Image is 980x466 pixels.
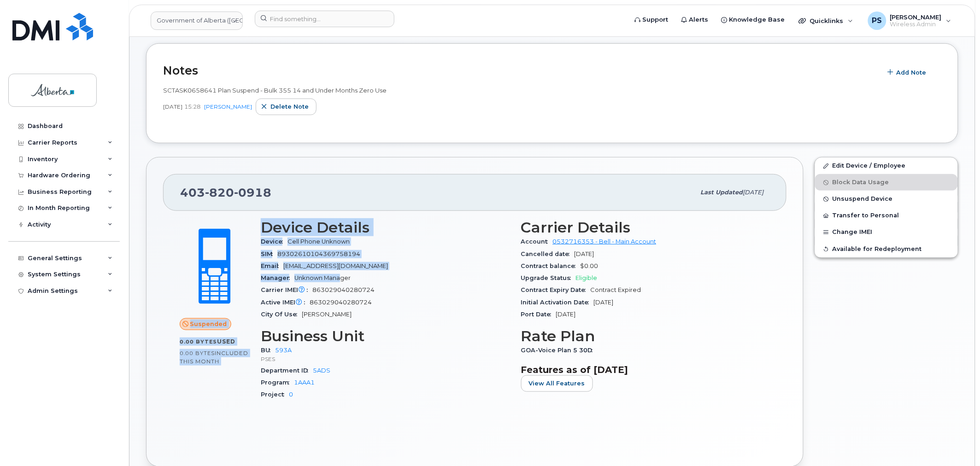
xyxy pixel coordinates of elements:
[521,364,770,375] h3: Features as of [DATE]
[294,274,351,281] span: Unknown Manager
[151,12,243,30] a: Government of Alberta (GOA)
[180,338,217,345] span: 0.00 Bytes
[810,17,844,24] span: Quicklinks
[256,99,317,115] button: Delete note
[521,311,556,318] span: Port Date
[261,367,313,374] span: Department ID
[190,320,227,328] span: Suspended
[521,328,770,344] h3: Rate Plan
[815,157,958,174] a: Edit Device / Employee
[521,299,594,306] span: Initial Activation Date
[815,207,958,224] button: Transfer to Personal
[283,262,388,269] span: [EMAIL_ADDRESS][DOMAIN_NAME]
[294,379,315,386] a: 1AAA1
[521,219,770,236] h3: Carrier Details
[575,250,594,257] span: [DATE]
[261,238,288,245] span: Device
[261,274,294,281] span: Manager
[643,15,669,24] span: Support
[815,191,958,207] button: Unsuspend Device
[205,186,234,199] span: 820
[261,286,312,293] span: Carrier IMEI
[261,219,510,236] h3: Device Details
[675,11,715,29] a: Alerts
[591,286,641,293] span: Contract Expired
[701,189,743,196] span: Last updated
[277,250,360,257] span: 89302610104369758194
[872,15,882,26] span: PS
[521,347,598,354] span: GOA-Voice Plan 5 30D
[204,103,252,110] a: [PERSON_NAME]
[261,391,289,398] span: Project
[581,262,599,269] span: $0.00
[261,379,294,386] span: Program
[743,189,764,196] span: [DATE]
[882,64,934,81] button: Add Note
[261,355,510,363] p: PSES
[521,238,553,245] span: Account
[163,64,877,77] h2: Notes
[261,299,310,306] span: Active IMEI
[217,338,235,345] span: used
[729,15,785,24] span: Knowledge Base
[833,245,922,252] span: Available for Redeployment
[833,196,893,203] span: Unsuspend Device
[312,286,375,293] span: 863029040280724
[521,250,575,257] span: Cancelled date
[815,224,958,240] button: Change IMEI
[302,311,352,318] span: [PERSON_NAME]
[270,102,309,111] span: Delete note
[628,11,675,29] a: Support
[261,250,277,257] span: SIM
[715,11,792,29] a: Knowledge Base
[313,367,330,374] a: 5ADS
[184,103,200,111] span: 15:28
[255,11,394,27] input: Find something...
[890,21,942,28] span: Wireless Admin
[261,311,302,318] span: City Of Use
[862,12,958,30] div: Philip Sevigny
[521,375,593,392] button: View All Features
[689,15,709,24] span: Alerts
[890,13,942,21] span: [PERSON_NAME]
[275,347,292,354] a: 593A
[261,328,510,344] h3: Business Unit
[553,238,657,245] a: 0532716353 - Bell - Main Account
[163,87,387,94] span: SCTASK0658641 Plan Suspend - Bulk 355 14 and Under Months Zero Use
[792,12,860,30] div: Quicklinks
[529,379,585,388] span: View All Features
[521,274,576,281] span: Upgrade Status
[180,350,215,356] span: 0.00 Bytes
[521,262,581,269] span: Contract balance
[310,299,372,306] span: 863029040280724
[163,103,182,111] span: [DATE]
[234,186,271,199] span: 0918
[576,274,598,281] span: Eligible
[594,299,614,306] span: [DATE]
[897,68,927,77] span: Add Note
[556,311,576,318] span: [DATE]
[261,347,275,354] span: BU
[289,391,293,398] a: 0
[815,241,958,257] button: Available for Redeployment
[815,174,958,191] button: Block Data Usage
[180,186,271,199] span: 403
[521,286,591,293] span: Contract Expiry Date
[288,238,350,245] span: Cell Phone Unknown
[261,262,283,269] span: Email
